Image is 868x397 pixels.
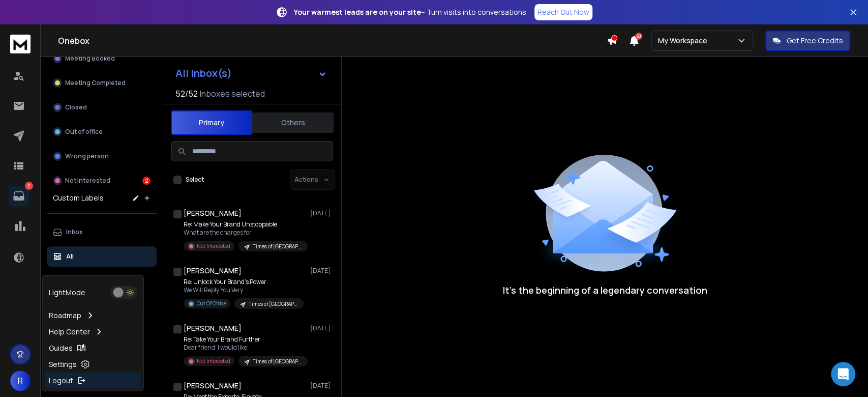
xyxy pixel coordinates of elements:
[184,286,304,294] p: We Will Reply You Very
[47,122,157,142] button: Out of office
[503,283,707,297] p: It’s the beginning of a legendary conversation
[65,54,115,63] p: Meeting Booked
[658,36,711,46] p: My Workspace
[47,171,157,191] button: Not Interested2
[47,246,157,267] button: All
[47,146,157,166] button: Wrong person
[197,300,226,307] p: Out Of Office
[184,335,306,344] p: Re: Take Your Brand Further:
[184,381,242,391] h1: [PERSON_NAME]
[65,79,126,87] p: Meeting Completed
[294,7,421,17] strong: Your warmest leads are on your site
[186,176,204,184] label: Select
[49,326,90,336] p: Help Center
[787,36,843,46] p: Get Free Credits
[184,344,306,352] p: Dear friend: I would like
[47,48,157,69] button: Meeting Booked
[253,358,302,365] p: Times of [GEOGRAPHIC_DATA] [GEOGRAPHIC_DATA]
[197,242,230,250] p: Not Interested
[184,229,306,237] p: What are the charges for
[65,152,109,160] p: Wrong person
[47,271,157,291] button: Automatic Replies
[167,63,335,83] button: All Inbox(s)
[537,7,589,17] p: Reach Out Now
[200,88,265,100] h3: Inboxes selected
[249,300,297,308] p: Times of [GEOGRAPHIC_DATA] [GEOGRAPHIC_DATA]
[197,357,230,365] p: Not Interested
[47,222,157,242] button: Inbox
[45,323,141,339] a: Help Center
[45,307,141,323] a: Roadmap
[65,103,87,111] p: Closed
[45,356,141,372] a: Settings
[534,4,592,20] a: Reach Out Now
[635,33,642,40] span: 50
[9,186,29,206] a: 2
[65,177,110,185] p: Not Interested
[53,193,104,203] h3: Custom Labels
[184,266,242,276] h1: [PERSON_NAME]
[294,7,526,17] p: – Turn visits into conversations
[831,362,855,386] div: Open Intercom Messenger
[310,324,333,332] p: [DATE]
[65,128,103,136] p: Out of office
[49,310,81,320] p: Roadmap
[175,88,198,100] span: 52 / 52
[10,35,31,53] img: logo
[58,35,607,47] h1: Onebox
[171,110,252,135] button: Primary
[66,252,74,261] p: All
[45,339,141,356] a: Guides
[253,243,302,250] p: Times of [GEOGRAPHIC_DATA] [GEOGRAPHIC_DATA]
[49,359,77,369] p: Settings
[66,228,83,236] p: Inbox
[25,182,33,190] p: 2
[310,209,333,217] p: [DATE]
[184,208,242,218] h1: [PERSON_NAME]
[184,323,242,333] h1: [PERSON_NAME]
[765,31,850,51] button: Get Free Credits
[49,287,85,297] p: Light Mode
[310,267,333,275] p: [DATE]
[47,97,157,118] button: Closed
[310,382,333,390] p: [DATE]
[10,371,31,391] button: R
[49,375,73,385] p: Logout
[47,73,157,93] button: Meeting Completed
[252,111,334,134] button: Others
[142,177,151,185] div: 2
[175,68,232,78] h1: All Inbox(s)
[184,220,306,229] p: Re: Make Your Brand Unstoppable
[184,278,304,286] p: Re: Unlock Your Brand’s Power:
[49,343,73,353] p: Guides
